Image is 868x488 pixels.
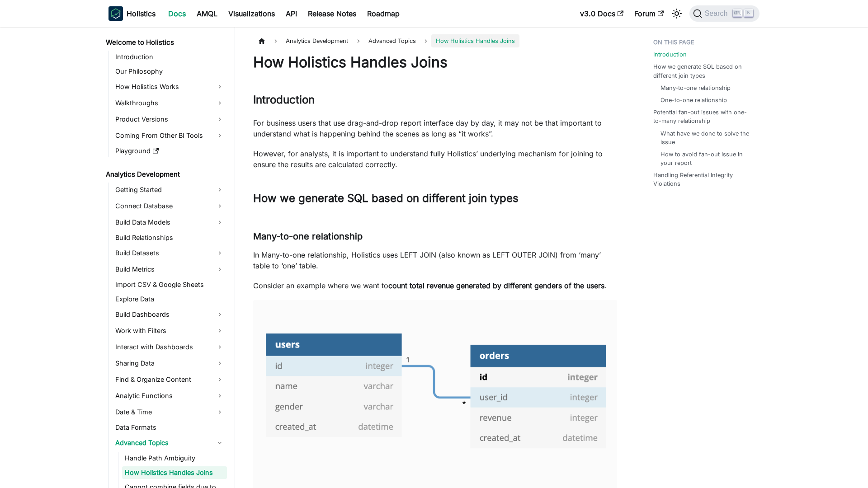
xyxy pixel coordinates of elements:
a: Potential fan-out issues with one-to-many relationship [653,108,754,125]
a: API [280,6,302,21]
a: Explore Data [113,293,227,305]
a: Work with Filters [113,324,227,338]
h1: How Holistics Handles Joins [253,53,617,71]
a: Forum [629,6,669,21]
a: Build Relationships [113,231,227,244]
a: Build Metrics [113,262,227,277]
a: How to avoid fan-out issue in your report [660,150,750,167]
nav: Breadcrumbs [253,34,617,47]
a: Introduction [653,50,687,59]
p: For business users that use drag-and-drop report interface day by day, it may not be that importa... [253,117,617,139]
a: Build Data Models [113,215,227,230]
a: Docs [163,6,191,21]
a: Sharing Data [113,356,227,371]
a: Many-to-one relationship [660,84,731,92]
a: How Holistics Works [113,80,227,94]
a: How we generate SQL based on different join types [653,62,754,80]
p: Consider an example where we want to . [253,280,617,291]
a: Import CSV & Google Sheets [113,278,227,291]
a: Getting Started [113,183,227,197]
b: Holistics [127,8,156,19]
a: How Holistics Handles Joins [122,466,227,479]
a: Release Notes [302,6,362,21]
a: Analytic Functions [113,389,227,403]
a: Build Dashboards [113,307,227,322]
a: Data Formats [113,421,227,434]
a: Roadmap [362,6,405,21]
nav: Docs sidebar [99,27,235,488]
p: In Many-to-one relationship, Holistics uses LEFT JOIN (also known as LEFT OUTER JOIN) from ‘many’... [253,249,617,271]
span: Search [702,9,733,18]
a: Connect Database [113,199,227,213]
span: Analytics Development [281,34,353,47]
a: Product Versions [113,112,227,127]
a: Handling Referential Integrity Violations [653,171,754,188]
a: Home page [253,34,270,47]
a: Date & Time [113,405,227,419]
img: Holistics [108,6,123,21]
h3: Many-to-one relationship [253,231,617,242]
h2: Introduction [253,93,617,110]
a: Welcome to Holistics [103,36,227,49]
a: Playground [113,145,227,157]
p: However, for analysts, it is important to understand fully Holistics’ underlying mechanism for jo... [253,148,617,170]
a: Our Philosophy [113,65,227,78]
a: Analytics Development [103,168,227,181]
a: Interact with Dashboards [113,340,227,354]
a: Walkthroughs [113,96,227,110]
span: How Holistics Handles Joins [431,34,519,47]
a: Handle Path Ambiguity [122,452,227,465]
a: Visualizations [223,6,280,21]
button: Switch between dark and light mode (currently light mode) [670,6,684,21]
span: Advanced Topics [364,34,420,47]
a: Advanced Topics [113,436,227,450]
a: HolisticsHolistics [108,6,156,21]
a: Coming From Other BI Tools [113,128,227,143]
button: Search (Ctrl+K) [689,5,759,22]
a: What have we done to solve the issue [660,129,750,146]
a: Build Datasets [113,246,227,260]
a: Introduction [113,51,227,63]
a: v3.0 Docs [575,6,629,21]
h2: How we generate SQL based on different join types [253,192,617,209]
a: One-to-one relationship [660,96,727,104]
kbd: K [744,9,753,17]
strong: count total revenue generated by different genders of the users [388,281,604,290]
a: Find & Organize Content [113,372,227,387]
a: AMQL [191,6,223,21]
